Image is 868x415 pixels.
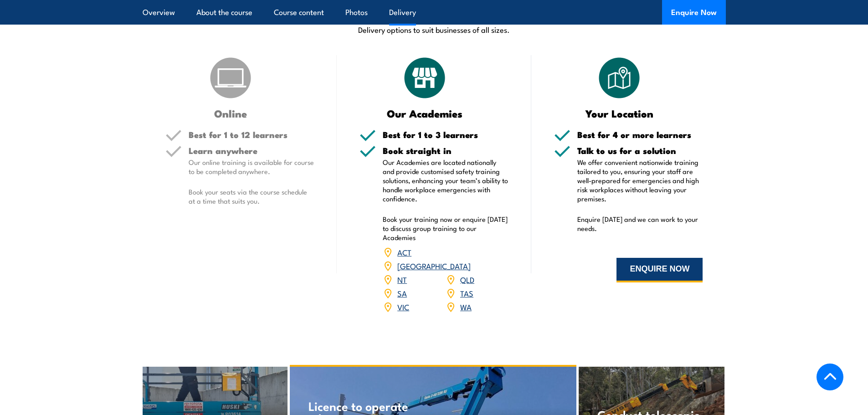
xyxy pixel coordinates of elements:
a: NT [397,274,407,285]
h3: Our Academies [360,108,490,118]
a: QLD [460,274,474,285]
h3: Online [165,108,296,118]
a: SA [397,287,407,298]
p: Enquire [DATE] and we can work to your needs. [577,215,703,233]
h5: Learn anywhere [189,146,314,155]
a: ACT [397,246,411,257]
h5: Best for 1 to 3 learners [383,130,508,139]
h5: Book straight in [383,146,508,155]
h5: Talk to us for a solution [577,146,703,155]
p: Our Academies are located nationally and provide customised safety training solutions, enhancing ... [383,158,508,203]
h3: Your Location [554,108,685,118]
a: WA [460,301,472,312]
a: [GEOGRAPHIC_DATA] [397,260,471,271]
p: Our online training is available for course to be completed anywhere. [189,158,314,176]
p: We offer convenient nationwide training tailored to you, ensuring your staff are well-prepared fo... [577,158,703,203]
h5: Best for 1 to 12 learners [189,130,314,139]
a: VIC [397,301,409,312]
h5: Best for 4 or more learners [577,130,703,139]
p: Book your seats via the course schedule at a time that suits you. [189,187,314,205]
a: TAS [460,287,473,298]
p: Delivery options to suit businesses of all sizes. [143,24,726,35]
p: Book your training now or enquire [DATE] to discuss group training to our Academies [383,215,508,242]
button: ENQUIRE NOW [616,258,703,282]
